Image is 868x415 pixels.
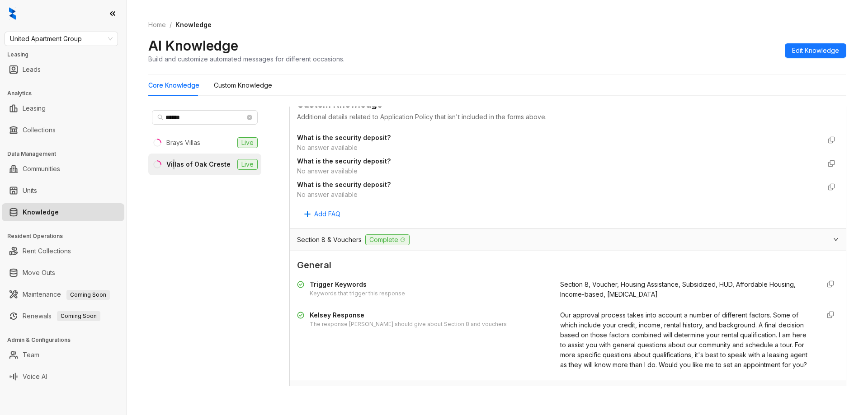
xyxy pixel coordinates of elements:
li: Move Outs [2,264,124,282]
li: Collections [2,121,124,139]
a: Voice AI [23,368,47,386]
div: No answer available [297,143,821,153]
div: Villas of Oak Creste [166,159,231,169]
span: Coming Soon [57,311,100,321]
strong: What is the security deposit? [297,157,391,165]
strong: What is the security deposit? [297,134,391,141]
div: The response [PERSON_NAME] should give about Section 8 and vouchers [310,320,507,329]
a: Communities [23,160,60,178]
button: Edit Knowledge [785,43,846,58]
li: Rent Collections [2,242,124,260]
div: Trigger Keywords [310,280,405,289]
a: Rent Collections [23,242,71,260]
span: Add FAQ [314,209,340,219]
li: Units [2,182,124,200]
li: Communities [2,160,124,178]
div: Additional details related to Application Policy that isn't included in the forms above. [297,112,839,122]
div: Section 8 & VouchersComplete [290,229,846,251]
h2: AI Knowledge [148,37,238,54]
div: Build and customize automated messages for different occasions. [148,54,344,64]
li: Leads [2,61,124,79]
span: Live [237,159,258,170]
span: Section 8 & Vouchers [297,235,362,245]
h3: Resident Operations [7,232,126,240]
span: Section 8, Voucher, Housing Assistance, Subsidized, HUD, Affordable Housing, Income-based, [MEDIC... [560,280,796,298]
a: RenewalsComing Soon [23,307,100,325]
a: Leasing [23,99,46,117]
div: Custom Knowledge [214,80,272,90]
span: Complete [365,234,410,245]
span: close-circle [247,115,252,120]
span: expanded [833,237,839,242]
a: Move Outs [23,264,55,282]
div: Brays Villas [166,138,200,148]
li: / [170,20,172,30]
li: Voice AI [2,368,124,386]
span: Live [237,137,258,148]
li: Renewals [2,307,124,325]
a: Knowledge [23,203,59,221]
a: Collections [23,121,56,139]
div: No answer available [297,166,821,176]
h3: Data Management [7,150,126,158]
span: Our approval process takes into account a number of different factors. Some of which include your... [560,311,807,368]
div: Core Knowledge [148,80,199,90]
div: No answer available [297,190,821,200]
a: Team [23,346,39,364]
a: Leads [23,61,41,79]
div: Keywords that trigger this response [310,289,405,298]
span: Edit Knowledge [792,46,839,56]
span: search [157,114,164,121]
span: Knowledge [175,21,212,28]
li: Knowledge [2,203,124,221]
h3: Analytics [7,89,126,98]
div: Utilities0/5 Completed [290,381,846,403]
strong: What is the security deposit? [297,181,391,188]
img: logo [9,7,16,20]
span: United Apartment Group [10,32,113,46]
a: Home [146,20,168,30]
a: Units [23,182,37,200]
span: Coming Soon [66,290,110,300]
h3: Leasing [7,51,126,59]
li: Maintenance [2,285,124,303]
div: Kelsey Response [310,310,507,320]
h3: Admin & Configurations [7,336,126,344]
button: Add FAQ [297,207,348,221]
li: Team [2,346,124,364]
li: Leasing [2,99,124,117]
span: General [297,258,839,272]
